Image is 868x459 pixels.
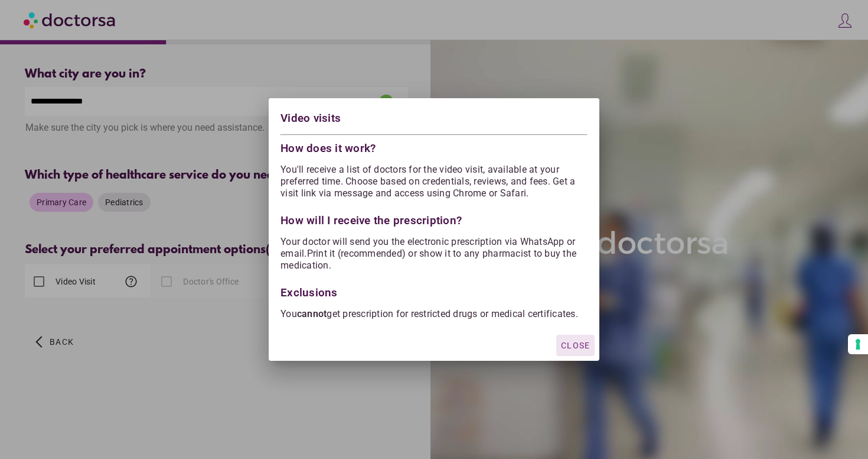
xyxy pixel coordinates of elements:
[561,341,590,350] span: Close
[280,164,588,199] p: You'll receive a list of doctors for the video visit, available at your preferred time. Choose ba...
[848,334,868,354] button: Your consent preferences for tracking technologies
[280,236,588,271] p: Your doctor will send you the electronic prescription via WhatsApp or email.Print it (recommended...
[297,308,327,319] strong: cannot
[280,209,588,227] div: How will I receive the prescription?
[280,281,588,299] div: Exclusions
[556,335,595,356] button: Close
[280,308,588,320] p: You get prescription for restricted drugs or medical certificates.
[280,110,588,130] div: Video visits
[280,140,588,154] div: How does it work?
